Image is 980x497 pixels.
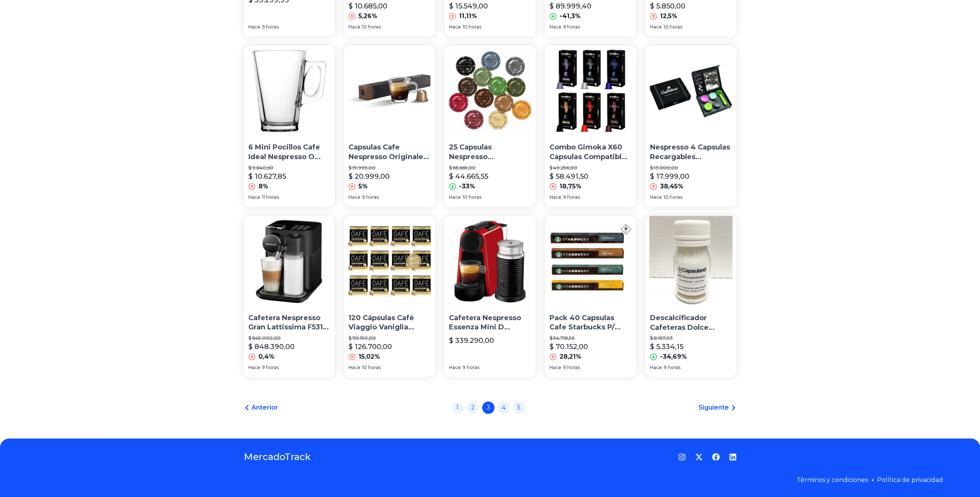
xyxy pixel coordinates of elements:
p: 18,75% [560,182,581,191]
span: 11 horas [262,194,279,200]
p: $ 5.850,00 [650,1,685,12]
p: -33% [459,182,475,191]
span: Hace [348,194,360,200]
img: Cafetera Nespresso Essenza Mini D Automatica + Aeroccino [444,216,536,307]
a: Cafetera Nespresso Essenza Mini D Automatica + AeroccinoCafetera Nespresso Essenza Mini D Automat... [444,216,536,377]
p: $ 58.491,50 [549,171,588,182]
span: 9 horas [563,364,580,371]
a: 1 [451,401,464,414]
img: 120 Cápsulas Café Viaggio Vaniglia Compatible Con Nespresso [344,216,435,307]
a: 120 Cápsulas Café Viaggio Vaniglia Compatible Con Nespresso120 Cápsulas Café Viaggio Vaniglia Com... [344,216,435,377]
span: 10 horas [462,194,481,200]
img: Cafetera Nespresso Gran Lattissima F531 Black 240v [244,216,335,307]
p: $ 44.665,55 [449,171,488,182]
p: $ 17.999,00 [650,171,689,182]
p: 15,02% [358,352,380,361]
a: Nespresso 4 Capsulas Recargables Caffettino - EcologicasNespresso 4 Capsulas Recargables Caffetti... [645,45,737,207]
a: 5 [513,401,525,414]
p: $ 110.150,00 [348,335,431,341]
span: 10 horas [663,24,682,30]
span: Hace [549,364,561,371]
p: 12,5% [660,12,677,21]
span: Siguiente [699,403,729,412]
span: Hace [449,194,461,200]
span: 9 horas [563,24,580,30]
span: Hace [549,194,561,200]
p: Combo Gimoka X60 Capsulas Compatible Nespresso [549,143,632,162]
p: 6 Mini Pocillos Cafe Ideal Nespresso O Dolce Gusto [248,143,330,162]
p: -34,69% [660,352,687,361]
span: 10 horas [663,194,682,200]
span: Hace [449,364,461,371]
span: 9 horas [362,194,379,200]
p: 38,45% [660,182,683,191]
img: 6 Mini Pocillos Cafe Ideal Nespresso O Dolce Gusto [244,45,335,137]
p: 5% [358,182,368,191]
p: $ 8.167,03 [650,335,732,341]
p: $ 20.999,00 [348,171,390,182]
a: Descalcificador Cafeteras Dolce Gusto Moulinex O NespressoDescalcificador Cafeteras Dolce Gusto M... [645,216,737,377]
p: $ 89.999,40 [549,1,591,12]
p: $ 845.000,00 [248,335,330,341]
p: Descalcificador Cafeteras Dolce Gusto Moulinex O Nespresso [650,313,732,332]
p: 120 Cápsulas Café Viaggio Vaniglia Compatible Con Nespresso [348,313,431,332]
p: 28,21% [560,352,581,361]
span: Hace [248,364,260,371]
span: Hace [248,194,260,200]
span: 9 horas [462,364,479,371]
p: -41,3% [560,12,581,21]
a: MercadoTrack [244,451,311,463]
p: $ 15.549,00 [449,1,488,12]
span: Hace [650,364,662,371]
a: LinkedIn [729,453,737,461]
span: Hace [449,24,461,30]
p: $ 54.718,56 [549,335,632,341]
a: Política de privacidad [877,476,943,484]
a: Siguiente [699,403,737,412]
span: 9 horas [262,364,279,371]
p: $ 10.685,00 [348,1,387,12]
p: 11,11% [459,12,477,21]
p: $ 339.290,00 [449,335,494,346]
p: $ 9.840,60 [248,165,330,171]
p: Pack 40 Capsulas Cafe Starbucks P/ Nespresso Envio Gratis [549,313,632,332]
p: Cafetera Nespresso Gran Lattissima F531 Black 240v [248,313,330,332]
p: $ 70.152,00 [549,341,588,352]
img: Pack 40 Capsulas Cafe Starbucks P/ Nespresso Envio Gratis [545,216,636,307]
span: Hace [248,24,260,30]
a: Términos y condiciones [797,476,868,484]
p: $ 49.256,00 [549,165,632,171]
a: Combo Gimoka X60 Capsulas Compatible NespressoCombo Gimoka X60 Capsulas Compatible Nespresso$ 49.... [545,45,636,207]
p: 0,4% [258,352,275,361]
a: 6 Mini Pocillos Cafe Ideal Nespresso O Dolce Gusto6 Mini Pocillos Cafe Ideal Nespresso O Dolce Gu... [244,45,335,207]
a: 4 [498,401,510,414]
img: 25 Capsulas Nespresso Profesional Gemini Por 2 Envio Gratis! [444,45,536,137]
p: Capsulas Cafe Nespresso Originales En Caja X10 C/u [348,143,431,162]
p: $ 848.390,00 [248,341,295,352]
a: Anterior [244,403,278,412]
a: Twitter [695,453,703,461]
img: Capsulas Cafe Nespresso Originales En Caja X10 C/u [344,45,435,137]
span: Hace [650,24,662,30]
p: 25 Capsulas Nespresso Profesional Gemini Por 2 Envio Gratis! [449,143,531,162]
p: Nespresso 4 Capsulas Recargables Caffettino - Ecologicas [650,143,732,162]
span: Hace [348,24,360,30]
a: Instagram [678,453,686,461]
img: Nespresso 4 Capsulas Recargables Caffettino - Ecologicas [645,45,737,137]
p: 5,26% [358,12,377,21]
span: Hace [650,194,662,200]
a: 25 Capsulas Nespresso Profesional Gemini Por 2 Envio Gratis!25 Capsulas Nespresso Profesional Gem... [444,45,536,207]
p: $ 126.700,00 [348,341,392,352]
span: Anterior [251,403,278,412]
span: Hace [549,24,561,30]
a: Capsulas Cafe Nespresso Originales En Caja X10 C/uCapsulas Cafe Nespresso Originales En Caja X10 ... [344,45,435,207]
span: 9 horas [663,364,680,371]
span: 9 horas [563,194,580,200]
span: Hace [348,364,360,371]
p: $ 5.334,15 [650,341,683,352]
p: $ 19.999,00 [348,165,431,171]
p: Cafetera Nespresso Essenza Mini D Automatica + Aeroccino [449,313,531,332]
span: 9 horas [262,24,279,30]
p: $ 10.627,85 [248,171,286,182]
